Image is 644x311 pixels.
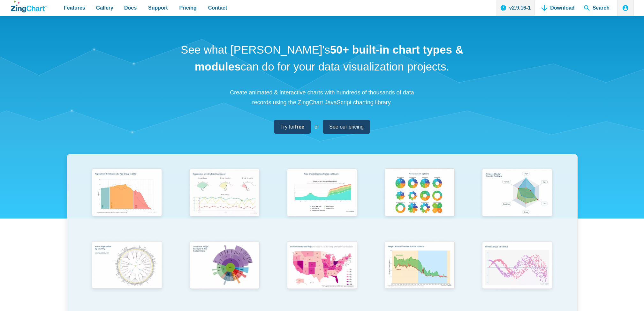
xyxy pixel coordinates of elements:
[478,238,556,294] img: Points Along a Sine Wave
[478,166,556,221] img: Animated Radar Chart ft. Pet Data
[78,238,176,311] a: World Population by Country
[468,238,566,311] a: Points Along a Sine Wave
[314,122,319,131] span: or
[468,166,566,238] a: Animated Radar Chart ft. Pet Data
[88,238,166,294] img: World Population by Country
[179,4,196,12] span: Pricing
[280,122,304,131] span: Try for
[178,41,466,75] h1: See what [PERSON_NAME]'s can do for your data visualization projects.
[274,120,311,134] a: Try forfree
[11,1,47,12] a: ZingChart Logo. Click to return to the homepage
[381,166,458,221] img: Pie Transform Options
[176,238,273,311] a: Sun Burst Plugin Example ft. File System Data
[96,4,113,12] span: Gallery
[283,238,361,294] img: Election Predictions Map
[124,4,137,12] span: Docs
[226,88,418,107] p: Create animated & interactive charts with hundreds of thousands of data records using the ZingCha...
[148,4,168,12] span: Support
[64,4,85,12] span: Features
[329,122,364,131] span: See our pricing
[283,166,361,221] img: Area Chart (Displays Nodes on Hover)
[371,166,468,238] a: Pie Transform Options
[208,4,227,12] span: Contact
[186,166,263,221] img: Responsive Live Update Dashboard
[176,166,273,238] a: Responsive Live Update Dashboard
[273,166,371,238] a: Area Chart (Displays Nodes on Hover)
[371,238,468,311] a: Range Chart with Rultes & Scale Markers
[381,238,458,294] img: Range Chart with Rultes & Scale Markers
[273,238,371,311] a: Election Predictions Map
[323,120,370,134] a: See our pricing
[195,43,463,73] strong: 50+ built-in chart types & modules
[88,166,166,221] img: Population Distribution by Age Group in 2052
[295,124,304,130] strong: free
[78,166,176,238] a: Population Distribution by Age Group in 2052
[186,238,263,294] img: Sun Burst Plugin Example ft. File System Data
